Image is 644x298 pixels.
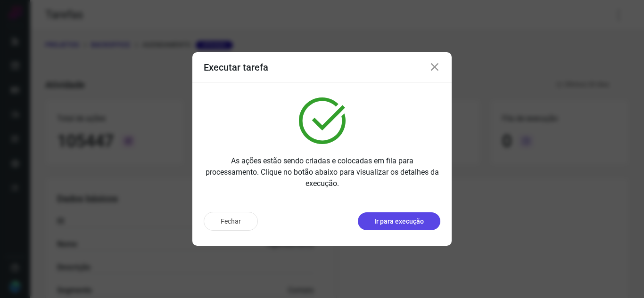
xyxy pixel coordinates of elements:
h3: Executar tarefa [204,62,268,73]
p: As ações estão sendo criadas e colocadas em fila para processamento. Clique no botão abaixo para ... [204,155,440,189]
button: Ir para execução [358,212,440,230]
p: Ir para execução [374,217,424,226]
img: verified.svg [299,97,346,144]
button: Fechar [204,212,258,231]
